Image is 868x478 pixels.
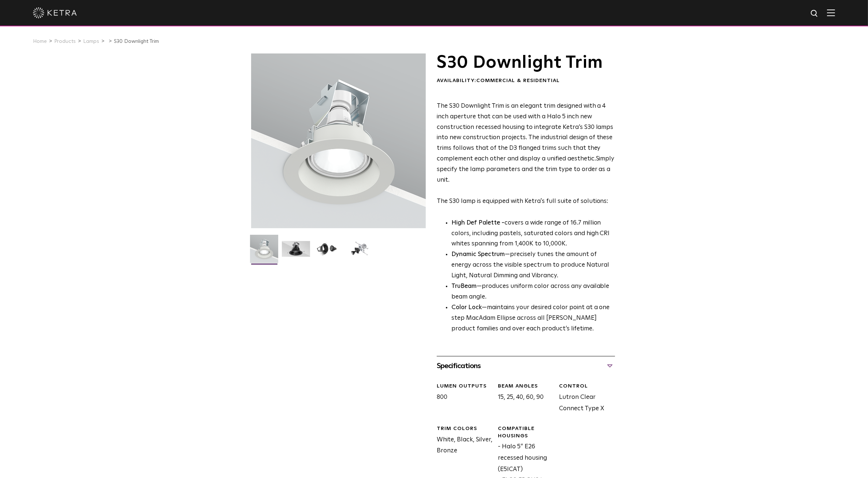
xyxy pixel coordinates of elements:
[810,9,819,18] img: search icon
[437,360,615,372] div: Specifications
[431,383,492,414] div: 800
[451,218,615,250] p: covers a wide range of 16.7 million colors, including pastels, saturated colors and high CRI whit...
[282,241,310,262] img: S30 Halo Downlight_Hero_Black_Gradient
[451,249,615,281] li: —precisely tunes the amount of energy across the visible spectrum to produce Natural Light, Natur...
[346,241,374,262] img: S30 Halo Downlight_Exploded_Black
[114,39,159,44] a: S30 Downlight Trim
[33,39,47,44] a: Home
[250,235,278,268] img: S30-DownlightTrim-2021-Web-Square
[492,383,554,414] div: 15, 25, 40, 60, 90
[437,103,614,162] span: The S30 Downlight Trim is an elegant trim designed with a 4 inch aperture that can be used with a...
[498,425,554,440] div: Compatible Housings
[437,77,615,85] div: Availability:
[476,78,560,83] span: Commercial & Residential
[451,251,505,257] strong: Dynamic Spectrum
[437,425,492,433] div: Trim Colors
[451,304,482,311] strong: Color Lock
[83,39,99,44] a: Lamps
[827,9,835,16] img: Hamburger%20Nav.svg
[437,156,615,183] span: Simply specify the lamp parameters and the trim type to order as a unit.​
[437,53,615,72] h1: S30 Downlight Trim
[451,283,477,289] strong: TruBeam
[33,7,77,18] img: ketra-logo-2019-white
[54,39,76,44] a: Products
[554,383,615,414] div: Lutron Clear Connect Type X
[314,241,342,262] img: S30 Halo Downlight_Table Top_Black
[451,303,615,334] li: —maintains your desired color point at a one step MacAdam Ellipse across all [PERSON_NAME] produc...
[437,101,615,207] p: The S30 lamp is equipped with Ketra's full suite of solutions:
[559,383,615,390] div: CONTROL
[437,383,492,390] div: LUMEN OUTPUTS
[498,383,554,390] div: Beam Angles
[451,220,504,226] strong: High Def Palette -
[451,281,615,303] li: —produces uniform color across any available beam angle.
